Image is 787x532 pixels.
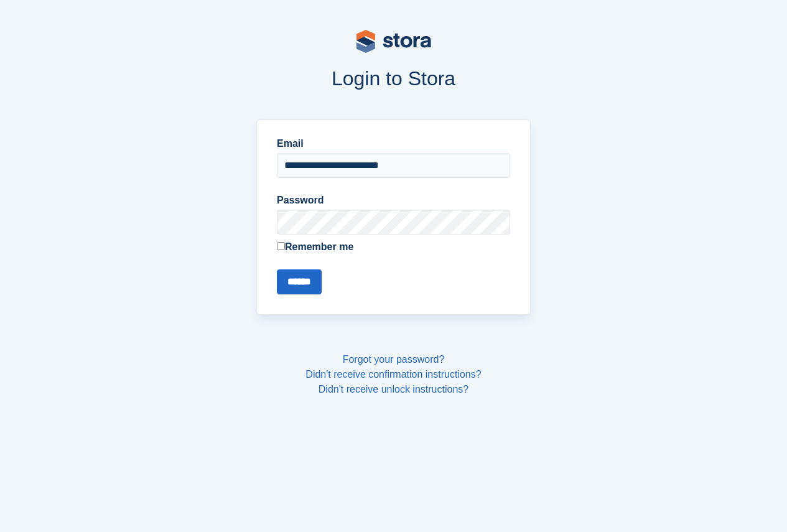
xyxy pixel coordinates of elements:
label: Remember me [277,240,510,254]
input: Remember me [277,242,285,250]
a: Didn't receive confirmation instructions? [305,369,481,380]
a: Forgot your password? [343,354,445,365]
h1: Login to Stora [54,67,733,90]
label: Email [277,136,510,151]
a: Didn't receive unlock instructions? [319,384,468,394]
img: stora-logo-53a41332b3708ae10de48c4981b4e9114cc0af31d8433b30ea865607fb682f29.svg [356,30,431,53]
label: Password [277,193,510,208]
